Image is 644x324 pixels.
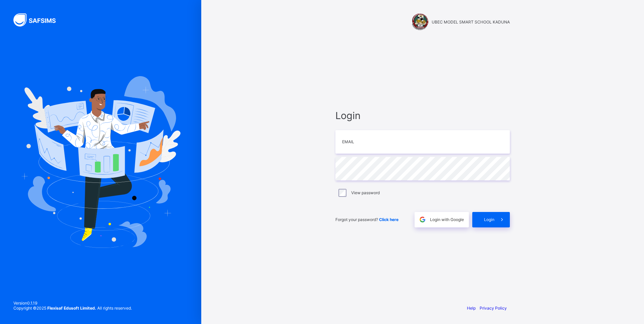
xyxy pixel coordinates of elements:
img: google.396cfc9801f0270233282035f929180a.svg [419,216,426,223]
img: Hero Image [21,76,180,248]
span: Login [484,217,494,222]
a: Help [467,306,476,311]
span: Login with Google [430,217,464,222]
strong: Flexisaf Edusoft Limited. [47,306,96,311]
span: UBEC MODEL SMART SCHOOL KADUNA [432,19,510,24]
span: Copyright © 2025 All rights reserved. [13,306,132,311]
a: Click here [379,217,398,222]
span: Version 0.1.19 [13,301,132,306]
label: View password [351,190,380,195]
img: SAFSIMS Logo [13,13,64,26]
span: Login [335,110,510,121]
span: Forgot your password? [335,217,398,222]
a: Privacy Policy [480,306,507,311]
